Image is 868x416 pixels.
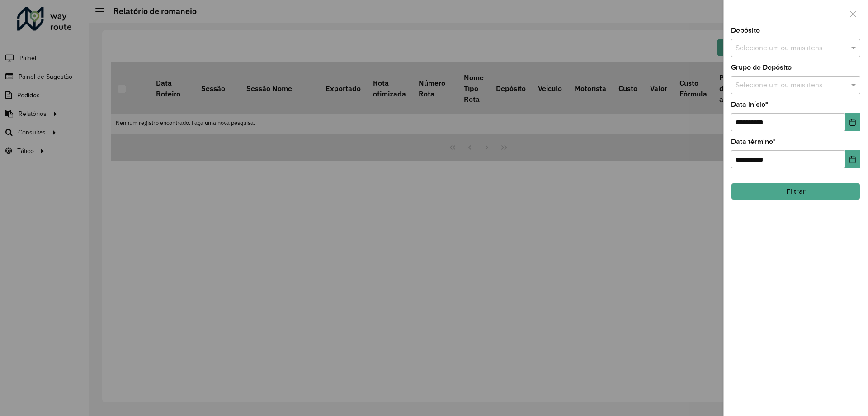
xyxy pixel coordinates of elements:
label: Data início [731,99,768,110]
button: Choose Date [845,150,860,168]
button: Choose Date [845,113,860,131]
label: Data término [731,136,776,147]
label: Grupo de Depósito [731,62,792,73]
button: Filtrar [731,183,860,200]
label: Depósito [731,25,760,36]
